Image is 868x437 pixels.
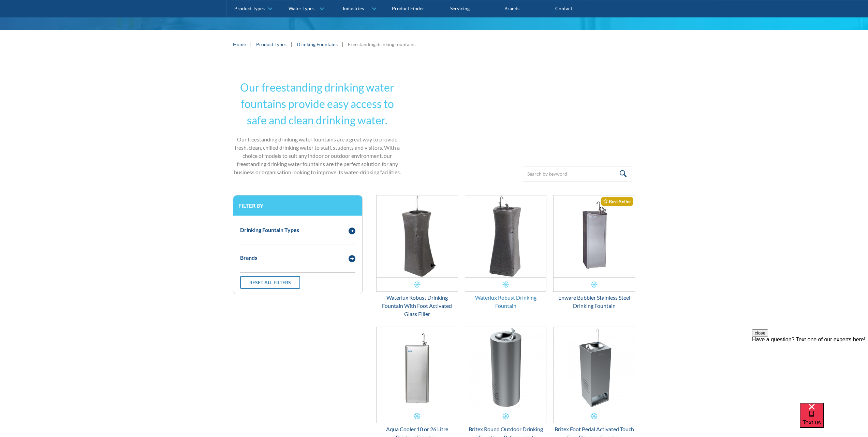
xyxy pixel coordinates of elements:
a: Enware Bubbler Stainless Steel Drinking FountainBest SellerEnware Bubbler Stainless Steel Drinkin... [553,195,635,310]
div: Drinking Fountain Types [240,226,299,234]
img: Britex Foot Pedal Activated Touch Free Drinking Fountain [554,327,635,409]
iframe: podium webchat widget bubble [800,403,868,437]
img: Waterlux Robust Drinking Fountain With Foot Activated Glass Filler [377,195,458,277]
a: Waterlux Robust Drinking Fountain With Foot Activated Glass FillerWaterlux Robust Drinking Founta... [376,195,458,318]
a: Drinking Fountains [297,41,338,48]
div: Enware Bubbler Stainless Steel Drinking Fountain [553,293,635,310]
div: Waterlux Robust Drinking Fountain With Foot Activated Glass Filler [376,293,458,318]
img: Enware Bubbler Stainless Steel Drinking Fountain [554,195,635,277]
input: Search by keyword [523,166,632,181]
div: Brands [240,254,257,262]
div: | [290,40,293,48]
div: Product Types [234,5,265,11]
a: Product Types [256,41,286,48]
h3: Filter by [238,202,357,209]
div: Water Types [289,5,314,11]
iframe: podium webchat widget prompt [752,329,868,411]
img: Waterlux Robust Drinking Fountain [465,195,546,277]
div: Waterlux Robust Drinking Fountain [465,293,547,310]
a: Waterlux Robust Drinking FountainWaterlux Robust Drinking Fountain [465,195,547,310]
img: Britex Round Outdoor Drinking Fountain - Refrigerated [465,327,546,409]
a: Reset all filters [240,276,300,289]
p: Our freestanding drinking water fountains are a great way to provide fresh, clean, chilled drinki... [233,135,402,176]
div: Freestanding drinking fountains [348,41,415,48]
img: Aqua Cooler 10 or 26 Litre Drinking Fountain [377,327,458,409]
h2: Our freestanding drinking water fountains provide easy access to safe and clean drinking water. [233,79,402,128]
div: Industries [343,5,364,11]
div: | [341,40,344,48]
div: | [249,40,253,48]
a: Home [233,41,246,48]
div: Best Seller [601,197,633,206]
